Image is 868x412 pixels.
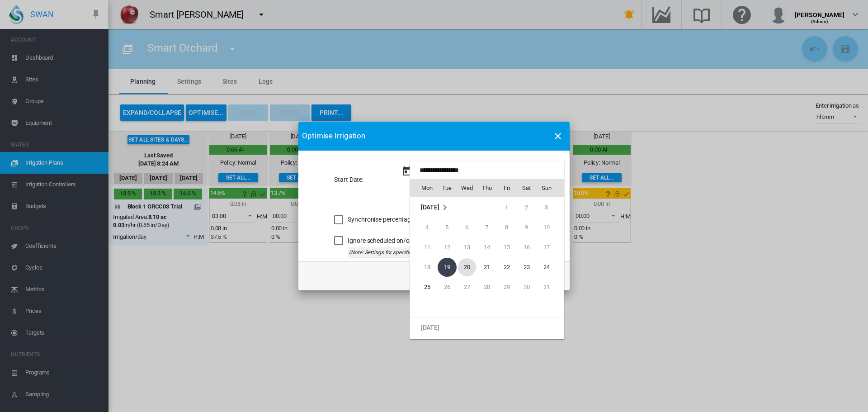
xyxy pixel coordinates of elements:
[497,237,517,257] td: Friday August 15 2025
[437,218,457,237] td: Tuesday August 5 2025
[477,237,497,257] td: Thursday August 14 2025
[537,257,564,277] td: Sunday August 24 2025
[537,218,564,237] td: Sunday August 10 2025
[410,179,564,339] md-calendar: Calendar
[517,237,537,257] td: Saturday August 16 2025
[410,218,564,237] tr: Week 2
[458,258,476,276] span: 20
[537,277,564,297] td: Sunday August 31 2025
[517,179,537,197] th: Sat
[421,204,439,211] span: [DATE]
[497,179,517,197] th: Fri
[537,179,564,197] th: Sun
[517,198,537,218] td: Saturday August 2 2025
[437,237,457,257] td: Tuesday August 12 2025
[497,277,517,297] td: Friday August 29 2025
[517,218,537,237] td: Saturday August 9 2025
[537,237,564,257] td: Sunday August 17 2025
[477,257,497,277] td: Thursday August 21 2025
[477,277,497,297] td: Thursday August 28 2025
[418,278,436,296] span: 25
[410,257,564,277] tr: Week 4
[421,324,439,331] span: [DATE]
[437,277,457,297] td: Tuesday August 26 2025
[478,258,496,276] span: 21
[410,297,564,317] tr: Week undefined
[410,198,477,218] td: August 2025
[497,198,517,218] td: Friday August 1 2025
[410,277,437,297] td: Monday August 25 2025
[518,258,536,276] span: 23
[410,237,564,257] tr: Week 3
[457,237,477,257] td: Wednesday August 13 2025
[410,277,564,297] tr: Week 5
[497,257,517,277] td: Friday August 22 2025
[497,218,517,237] td: Friday August 8 2025
[457,218,477,237] td: Wednesday August 6 2025
[457,179,477,197] th: Wed
[457,277,477,297] td: Wednesday August 27 2025
[410,218,437,237] td: Monday August 4 2025
[410,198,564,218] tr: Week 1
[537,198,564,218] td: Sunday August 3 2025
[498,258,516,276] span: 22
[538,258,556,276] span: 24
[517,277,537,297] td: Saturday August 30 2025
[457,257,477,277] td: Wednesday August 20 2025
[410,237,437,257] td: Monday August 11 2025
[517,257,537,277] td: Saturday August 23 2025
[437,257,457,277] td: Tuesday August 19 2025
[438,258,457,277] span: 19
[410,317,564,338] tr: Week undefined
[477,179,497,197] th: Thu
[410,257,437,277] td: Monday August 18 2025
[410,179,437,197] th: Mon
[477,218,497,237] td: Thursday August 7 2025
[437,179,457,197] th: Tue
